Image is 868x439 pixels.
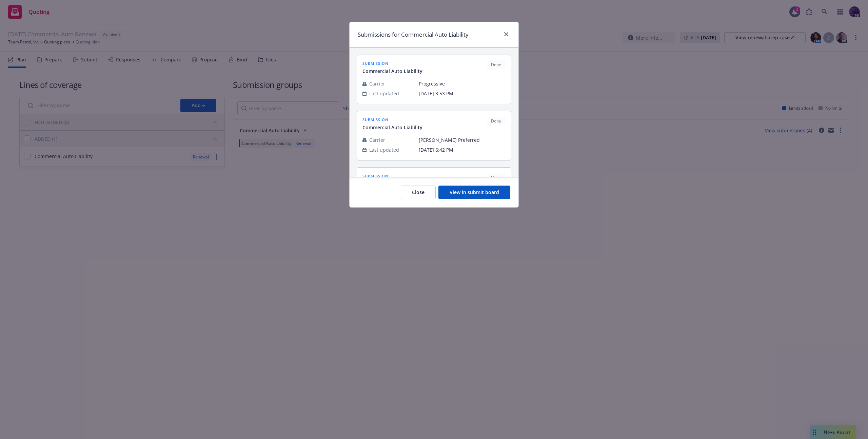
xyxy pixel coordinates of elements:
span: [DATE] 6:42 PM [419,146,506,153]
span: Last updated [369,90,399,97]
span: Progressive [419,80,506,87]
button: Close [401,186,436,199]
h1: Submissions for Commercial Auto Liability [358,30,469,39]
span: [PERSON_NAME] Preferred [419,136,506,144]
span: submission [362,60,422,66]
span: submission [362,117,422,122]
span: submission [362,173,422,179]
span: Commercial Auto Liability [362,124,422,131]
button: View in submit board [438,186,510,199]
span: Last updated [369,146,399,153]
a: close [502,30,510,38]
span: Done [489,62,503,68]
span: Done [489,118,503,124]
span: Commercial Auto Liability [362,68,422,75]
span: Carrier [369,136,385,144]
span: Done [489,174,503,180]
span: [DATE] 3:53 PM [419,90,506,97]
span: Carrier [369,80,385,87]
